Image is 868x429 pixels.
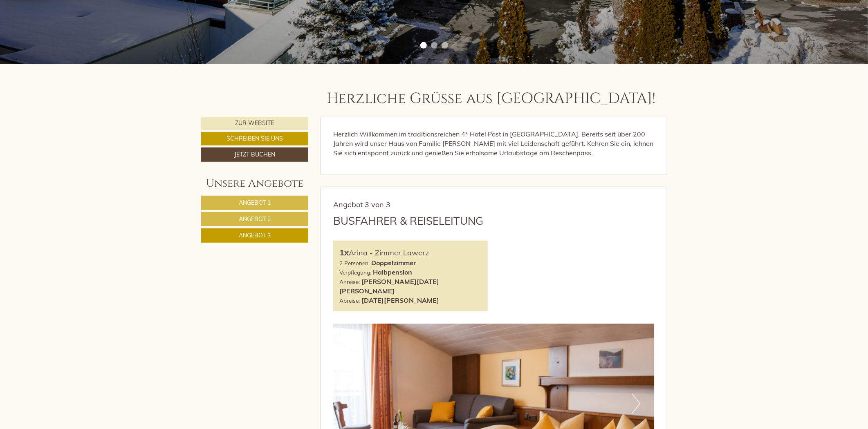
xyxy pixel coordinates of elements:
[327,91,655,107] h1: Herzliche Grüße aus [GEOGRAPHIC_DATA]!
[239,232,271,239] span: Angebot 3
[239,215,271,223] span: Angebot 2
[339,277,439,295] b: [PERSON_NAME][DATE][PERSON_NAME]
[339,297,360,304] small: Abreise:
[239,199,271,206] span: Angebot 1
[339,259,370,266] small: 2 Personen:
[632,393,640,414] button: Next
[201,132,309,145] a: Schreiben Sie uns
[339,247,349,257] b: 1x
[371,259,416,267] b: Doppelzimmer
[373,268,412,276] b: Halbpension
[201,147,309,162] a: Jetzt buchen
[333,213,483,228] div: Busfahrer & Reiseleitung
[339,278,360,285] small: Anreise:
[361,296,439,304] b: [DATE][PERSON_NAME]
[348,393,356,414] button: Previous
[201,176,309,191] div: Unsere Angebote
[201,117,309,130] a: Zur Website
[333,200,390,209] span: Angebot 3 von 3
[333,130,655,158] p: Herzlich Willkommen im traditionsreichen 4* Hotel Post in [GEOGRAPHIC_DATA]. Bereits seit über 20...
[339,247,482,259] div: Arina - Zimmer Lawerz
[339,269,371,276] small: Verpflegung:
